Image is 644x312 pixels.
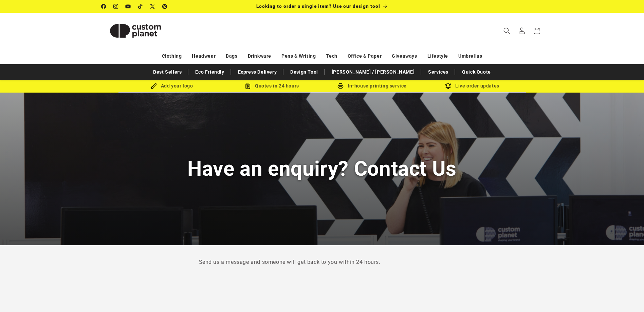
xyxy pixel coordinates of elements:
a: Eco Friendly [192,66,227,78]
a: Best Sellers [150,66,185,78]
summary: Search [499,23,514,38]
a: Bags [226,50,237,62]
a: Custom Planet [99,13,172,48]
div: Add your logo [122,82,222,90]
a: Quick Quote [459,66,494,78]
a: Headwear [192,50,216,62]
a: Giveaways [392,50,417,62]
div: Live order updates [422,82,522,90]
a: Express Delivery [235,66,280,78]
a: Umbrellas [458,50,482,62]
img: Order Updates Icon [245,83,251,89]
a: Services [425,66,452,78]
div: Quotes in 24 hours [222,82,322,90]
img: Custom Planet [102,16,169,46]
div: In-house printing service [322,82,422,90]
a: Pens & Writing [281,50,316,62]
img: Brush Icon [151,83,157,89]
h1: Have an enquiry? Contact Us [187,156,457,182]
a: [PERSON_NAME] / [PERSON_NAME] [328,66,418,78]
a: Lifestyle [427,50,448,62]
a: Design Tool [287,66,321,78]
img: Order updates [445,83,451,89]
a: Clothing [162,50,182,62]
a: Drinkware [248,50,271,62]
span: Looking to order a single item? Use our design tool [256,3,380,9]
p: Send us a message and someone will get back to you within 24 hours. [199,257,445,267]
img: In-house printing [337,83,344,89]
a: Office & Paper [348,50,382,62]
a: Tech [326,50,337,62]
